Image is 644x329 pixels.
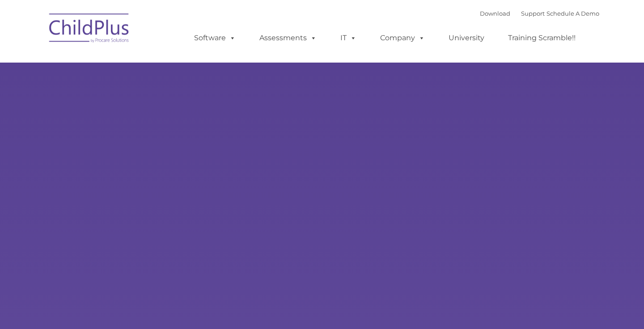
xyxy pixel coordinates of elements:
a: Schedule A Demo [547,10,599,17]
font: | [480,10,599,17]
a: Software [185,29,245,47]
a: Assessments [250,29,326,47]
a: Support [521,10,545,17]
a: Company [371,29,434,47]
a: IT [331,29,365,47]
a: University [440,29,493,47]
a: Download [480,10,510,17]
img: ChildPlus by Procare Solutions [45,7,134,52]
a: Training Scramble!! [499,29,585,47]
